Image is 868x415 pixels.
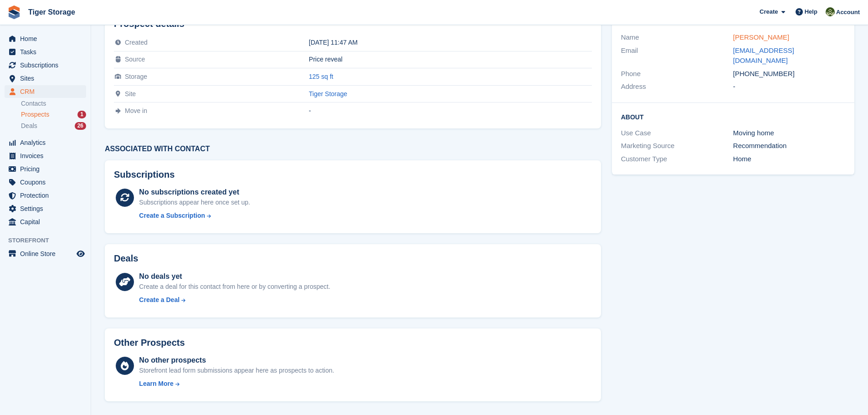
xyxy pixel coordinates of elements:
span: Move in [125,107,147,114]
span: Create [760,7,778,16]
a: menu [5,59,86,72]
a: menu [5,176,86,189]
span: Capital [20,215,75,228]
div: No deals yet [139,271,330,282]
div: Create a Subscription [139,211,205,220]
div: No subscriptions created yet [139,187,250,198]
a: [PERSON_NAME] [733,33,789,41]
a: menu [5,136,86,149]
div: Subscriptions appear here once set up. [139,198,250,207]
span: Protection [20,189,75,202]
img: Matthew Ellwood [826,7,835,16]
span: Source [125,56,145,63]
span: Tasks [20,46,75,58]
div: [DATE] 11:47 AM [309,39,592,46]
a: [EMAIL_ADDRESS][DOMAIN_NAME] [733,46,794,65]
div: Create a Deal [139,295,180,305]
a: Create a Subscription [139,211,250,220]
span: Storefront [8,236,91,245]
div: Home [733,154,845,164]
div: Price reveal [309,56,592,63]
a: menu [5,149,86,162]
div: Learn More [139,379,173,389]
div: Recommendation [733,141,845,151]
div: Create a deal for this contact from here or by converting a prospect. [139,282,330,292]
span: Deals [21,122,37,130]
a: Create a Deal [139,295,330,305]
a: Contacts [21,99,86,108]
h2: Subscriptions [114,169,592,180]
div: Use Case [621,128,733,138]
a: Preview store [75,248,86,259]
a: menu [5,72,86,85]
span: Sites [20,72,75,85]
span: CRM [20,85,75,98]
div: 1 [77,111,86,118]
div: Marketing Source [621,141,733,151]
a: Tiger Storage [309,90,347,97]
span: Site [125,90,136,97]
span: Analytics [20,136,75,149]
img: stora-icon-8386f47178a22dfd0bd8f6a31ec36ba5ce8667c1dd55bd0f319d3a0aa187defe.svg [7,5,21,19]
div: Phone [621,69,733,79]
a: Learn More [139,379,334,389]
a: menu [5,202,86,215]
a: menu [5,189,86,202]
span: Subscriptions [20,59,75,72]
span: Online Store [20,247,75,260]
a: menu [5,215,86,228]
a: menu [5,32,86,45]
a: 125 sq ft [309,73,334,80]
div: [PHONE_NUMBER] [733,69,845,79]
h2: Other Prospects [114,338,185,348]
span: Prospects [21,110,49,119]
div: 26 [75,122,86,130]
span: Pricing [20,163,75,175]
div: Moving home [733,128,845,138]
div: Address [621,82,733,92]
span: Home [20,32,75,45]
div: - [309,107,592,114]
a: menu [5,46,86,58]
span: Help [805,7,817,16]
span: Account [836,8,860,17]
a: menu [5,247,86,260]
a: Prospects 1 [21,110,86,119]
span: Settings [20,202,75,215]
h2: Deals [114,253,138,264]
div: Name [621,32,733,43]
div: Email [621,46,733,66]
h2: About [621,112,845,121]
div: Storefront lead form submissions appear here as prospects to action. [139,366,334,375]
a: Deals 26 [21,121,86,131]
span: Storage [125,73,147,80]
div: No other prospects [139,355,334,366]
h3: Associated with contact [105,145,601,153]
a: menu [5,85,86,98]
span: Coupons [20,176,75,189]
a: Tiger Storage [25,5,79,20]
div: Customer Type [621,154,733,164]
span: Invoices [20,149,75,162]
span: Created [125,39,148,46]
div: - [733,82,845,92]
a: menu [5,163,86,175]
